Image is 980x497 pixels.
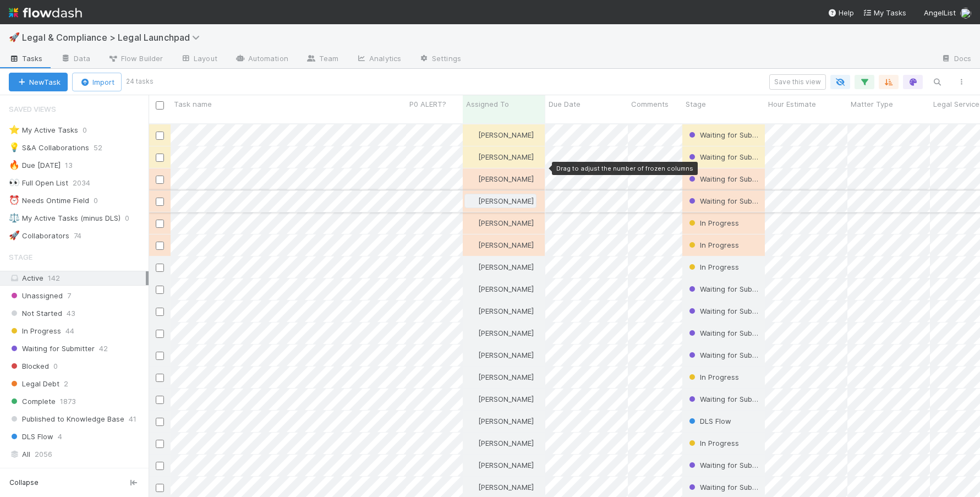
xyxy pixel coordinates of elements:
[468,152,477,161] img: avatar_b5be9b1b-4537-4870-b8e7-50cc2287641b.png
[686,99,706,110] span: Stage
[156,374,164,382] input: Toggle Row Selected
[156,308,164,316] input: Toggle Row Selected
[9,271,146,285] div: Active
[468,174,477,183] img: avatar_b5be9b1b-4537-4870-b8e7-50cc2287641b.png
[410,51,470,68] a: Settings
[9,478,39,488] span: Collapse
[468,307,477,315] img: avatar_b5be9b1b-4537-4870-b8e7-50cc2287641b.png
[9,160,20,170] span: 🔥
[468,461,477,469] img: avatar_b5be9b1b-4537-4870-b8e7-50cc2287641b.png
[467,239,534,250] div: [PERSON_NAME]
[932,51,980,68] a: Docs
[687,151,759,162] div: Waiting for Submitter
[67,307,75,320] span: 43
[687,349,759,361] div: Waiting for Submitter
[9,447,146,461] div: All
[99,51,172,68] a: Flow Builder
[863,8,906,17] span: My Tasks
[467,261,534,272] div: [PERSON_NAME]
[9,211,121,225] div: My Active Tasks (minus DLS)
[156,462,164,470] input: Toggle Row Selected
[53,359,58,373] span: 0
[468,439,477,447] img: avatar_b5be9b1b-4537-4870-b8e7-50cc2287641b.png
[478,373,534,381] span: [PERSON_NAME]
[687,438,739,449] div: In Progress
[468,351,477,359] img: avatar_b5be9b1b-4537-4870-b8e7-50cc2287641b.png
[687,196,773,205] span: Waiting for Submitter
[478,174,534,183] span: [PERSON_NAME]
[687,239,739,250] div: In Progress
[687,263,739,271] span: In Progress
[9,195,20,205] span: ⏰
[94,194,109,207] span: 0
[851,99,893,110] span: Matter Type
[9,307,62,320] span: Not Started
[924,8,956,17] span: AngelList
[9,141,89,155] div: S&A Collaborations
[687,461,773,469] span: Waiting for Submitter
[58,430,62,444] span: 4
[467,151,534,162] div: [PERSON_NAME]
[687,152,773,161] span: Waiting for Submitter
[125,211,140,225] span: 0
[9,229,69,243] div: Collaborators
[156,242,164,250] input: Toggle Row Selected
[467,349,534,361] div: [PERSON_NAME]
[9,412,124,426] span: Published to Knowledge Base
[467,460,534,471] div: [PERSON_NAME]
[9,395,56,408] span: Complete
[467,173,534,184] div: [PERSON_NAME]
[687,241,739,249] span: In Progress
[9,289,63,303] span: Unassigned
[478,219,534,227] span: [PERSON_NAME]
[60,395,76,408] span: 1873
[156,264,164,272] input: Toggle Row Selected
[22,32,205,43] span: Legal & Compliance > Legal Launchpad
[468,483,477,491] img: avatar_b5be9b1b-4537-4870-b8e7-50cc2287641b.png
[468,285,477,293] img: avatar_b5be9b1b-4537-4870-b8e7-50cc2287641b.png
[9,123,78,137] div: My Active Tasks
[9,159,61,172] div: Due [DATE]
[687,283,759,294] div: Waiting for Submitter
[466,99,509,110] span: Assigned To
[156,220,164,228] input: Toggle Row Selected
[156,484,164,492] input: Toggle Row Selected
[126,77,154,86] small: 24 tasks
[9,246,32,268] span: Stage
[9,324,61,338] span: In Progress
[687,217,739,228] div: In Progress
[9,377,59,391] span: Legal Debt
[687,417,731,425] span: DLS Flow
[468,196,477,205] img: avatar_b5be9b1b-4537-4870-b8e7-50cc2287641b.png
[687,351,773,359] span: Waiting for Submitter
[467,195,534,206] div: [PERSON_NAME]
[468,130,477,139] img: avatar_b5be9b1b-4537-4870-b8e7-50cc2287641b.png
[631,99,669,110] span: Comments
[9,342,95,356] span: Waiting for Submitter
[72,73,122,91] button: Import
[549,99,581,110] span: Due Date
[768,99,816,110] span: Hour Estimate
[94,141,113,155] span: 52
[687,174,773,183] span: Waiting for Submitter
[9,73,68,91] button: NewTask
[156,286,164,294] input: Toggle Row Selected
[9,98,56,120] span: Saved Views
[9,125,20,134] span: ⭐
[478,241,534,249] span: [PERSON_NAME]
[35,447,52,461] span: 2056
[174,99,212,110] span: Task name
[478,439,534,447] span: [PERSON_NAME]
[478,395,534,403] span: [PERSON_NAME]
[73,176,101,190] span: 2034
[687,482,759,493] div: Waiting for Submitter
[156,440,164,448] input: Toggle Row Selected
[9,465,57,487] span: Assigned To
[478,351,534,359] span: [PERSON_NAME]
[9,213,20,222] span: ⚖️
[687,329,773,337] span: Waiting for Submitter
[468,373,477,381] img: avatar_b5be9b1b-4537-4870-b8e7-50cc2287641b.png
[99,342,108,356] span: 42
[687,373,739,381] span: In Progress
[226,51,297,68] a: Automation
